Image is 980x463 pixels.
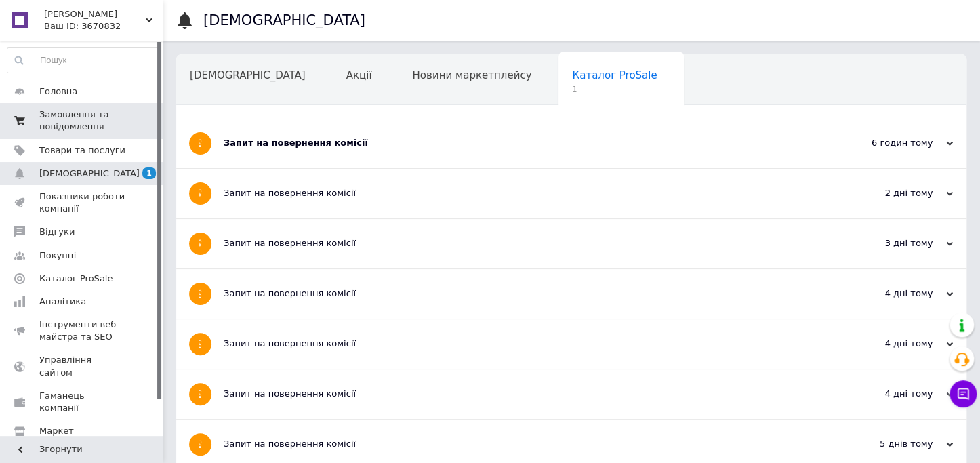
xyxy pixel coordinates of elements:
[817,137,953,149] div: 6 годин тому
[39,296,86,308] span: Аналітика
[39,108,125,133] span: Замовлення та повідомлення
[39,354,125,378] span: Управління сайтом
[44,8,146,20] span: Єврошоп
[224,338,817,350] div: Запит на повернення комісії
[39,273,113,285] span: Каталог ProSale
[817,338,953,350] div: 4 дні тому
[39,226,75,238] span: Відгуки
[224,287,817,300] div: Запит на повернення комісії
[817,438,953,450] div: 5 днів тому
[224,187,817,199] div: Запит на повернення комісії
[39,167,140,180] span: [DEMOGRAPHIC_DATA]
[203,12,365,28] h1: [DEMOGRAPHIC_DATA]
[346,69,372,81] span: Акції
[39,85,77,98] span: Головна
[224,137,817,149] div: Запит на повернення комісії
[817,237,953,249] div: 3 дні тому
[950,380,977,407] button: Чат з покупцем
[44,20,163,33] div: Ваш ID: 3670832
[572,84,657,94] span: 1
[817,187,953,199] div: 2 дні тому
[817,287,953,300] div: 4 дні тому
[39,144,125,157] span: Товари та послуги
[39,319,125,343] span: Інструменти веб-майстра та SEO
[39,190,125,215] span: Показники роботи компанії
[190,69,306,81] span: [DEMOGRAPHIC_DATA]
[572,69,657,81] span: Каталог ProSale
[7,48,159,73] input: Пошук
[224,438,817,450] div: Запит на повернення комісії
[224,237,817,249] div: Запит на повернення комісії
[39,390,125,414] span: Гаманець компанії
[142,167,156,179] span: 1
[412,69,531,81] span: Новини маркетплейсу
[817,388,953,400] div: 4 дні тому
[224,388,817,400] div: Запит на повернення комісії
[39,249,76,262] span: Покупці
[39,425,74,437] span: Маркет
